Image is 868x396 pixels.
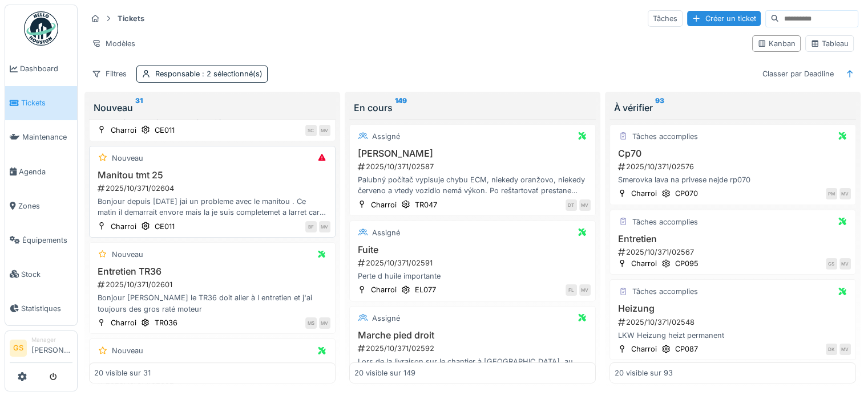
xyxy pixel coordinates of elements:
[20,63,72,74] span: Dashboard
[305,221,317,232] div: BF
[632,131,698,142] div: Tâches accomplies
[94,101,331,115] div: Nouveau
[415,199,437,210] div: TR047
[371,199,397,210] div: Charroi
[839,344,851,355] div: MV
[155,125,175,136] div: CE011
[631,188,657,199] div: Charroi
[10,336,72,363] a: GS Manager[PERSON_NAME]
[135,101,143,115] sup: 31
[632,217,698,227] div: Tâches accomplies
[112,249,143,260] div: Nouveau
[319,125,330,136] div: MV
[94,368,151,378] div: 20 visible sur 31
[96,279,330,290] div: 2025/10/371/02601
[615,330,851,341] div: LKW Heizung heizt permanent
[655,101,664,115] sup: 93
[31,336,72,360] li: [PERSON_NAME]
[675,188,698,199] div: CP070
[21,303,72,314] span: Statistiques
[354,101,591,115] div: En cours
[415,284,436,295] div: EL077
[631,258,657,269] div: Charroi
[615,303,851,314] h3: Heizung
[354,244,591,255] h3: Fuite
[357,161,591,172] div: 2025/10/371/02587
[372,227,400,238] div: Assigné
[675,258,699,269] div: CP095
[617,161,851,172] div: 2025/10/371/02576
[155,221,175,232] div: CE011
[757,66,839,82] div: Classer par Deadline
[757,38,796,49] div: Kanban
[675,344,698,354] div: CP087
[94,292,330,314] div: Bonjour [PERSON_NAME] le TR36 doit aller à l entretien et j'ai toujours des gros raté moteur
[617,317,851,328] div: 2025/10/371/02548
[22,132,72,142] span: Maintenance
[5,52,77,86] a: Dashboard
[21,269,72,280] span: Stock
[87,66,132,82] div: Filtres
[810,38,849,49] div: Tableau
[18,201,72,211] span: Zones
[354,271,591,281] div: Perte d huile importante
[5,120,77,154] a: Maintenance
[5,86,77,120] a: Tickets
[648,10,683,27] div: Tâches
[31,336,72,344] div: Manager
[94,266,330,277] h3: Entretien TR36
[615,368,673,378] div: 20 visible sur 93
[579,199,591,211] div: MV
[319,221,330,232] div: MV
[395,101,407,115] sup: 149
[357,343,591,354] div: 2025/10/371/02592
[19,166,72,177] span: Agenda
[305,317,317,329] div: MS
[371,284,397,295] div: Charroi
[372,313,400,324] div: Assigné
[87,35,140,52] div: Modèles
[826,258,837,270] div: GS
[826,188,837,199] div: PM
[305,125,317,136] div: SC
[354,174,591,196] div: Palubný počítač vypisuje chybu ECM, niekedy oranžovo, niekedy červeno a vtedy vozidlo nemá výkon....
[839,188,851,199] div: MV
[826,344,837,355] div: DK
[372,131,400,142] div: Assigné
[839,258,851,270] div: MV
[113,13,149,24] strong: Tickets
[111,317,136,328] div: Charroi
[354,148,591,159] h3: [PERSON_NAME]
[354,368,415,378] div: 20 visible sur 149
[687,11,761,26] div: Créer un ticket
[357,258,591,268] div: 2025/10/371/02591
[5,291,77,325] a: Statistiques
[631,344,657,354] div: Charroi
[94,170,330,181] h3: Manitou tmt 25
[615,148,851,159] h3: Cp70
[155,68,263,79] div: Responsable
[319,317,330,329] div: MV
[5,189,77,223] a: Zones
[566,199,577,211] div: DT
[566,284,577,296] div: FL
[354,330,591,341] h3: Marche pied droit
[614,101,851,115] div: À vérifier
[615,174,851,185] div: Smerovka lava na privese nejde rp070
[111,125,136,136] div: Charroi
[617,247,851,258] div: 2025/10/371/02567
[632,286,698,297] div: Tâches accomplies
[94,196,330,218] div: Bonjour depuis [DATE] jai un probleme avec le manitou . Ce matin il demarrait envore mais la je s...
[112,345,143,356] div: Nouveau
[96,183,330,194] div: 2025/10/371/02604
[112,153,143,164] div: Nouveau
[5,257,77,291] a: Stock
[24,11,58,46] img: Badge_color-CXgf-gQk.svg
[111,221,136,232] div: Charroi
[10,340,27,357] li: GS
[5,223,77,257] a: Équipements
[155,317,177,328] div: TR036
[579,284,591,296] div: MV
[615,234,851,244] h3: Entretien
[21,97,72,108] span: Tickets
